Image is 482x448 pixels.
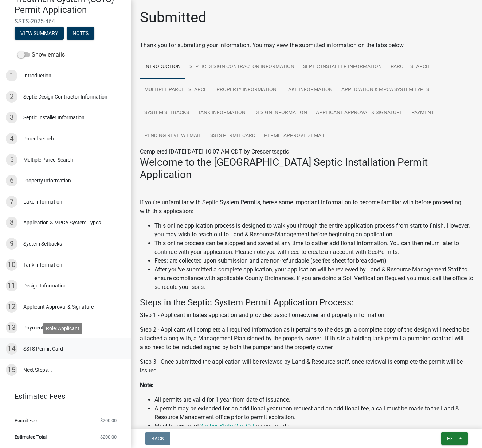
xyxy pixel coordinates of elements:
a: Property Information [212,78,281,102]
a: Payment [407,101,438,125]
label: Show emails [17,50,65,59]
h1: Submitted [140,9,207,26]
div: 11 [6,280,17,291]
div: Design Information [23,283,67,288]
div: Thank you for submitting your information. You may view the submitted information on the tabs below. [140,41,473,50]
span: $200.00 [100,418,117,423]
a: Introduction [140,55,185,79]
a: Parcel search [386,55,434,79]
p: Step 1 - Applicant initiates application and provides basic homeowner and property information. [140,311,473,320]
div: 3 [6,112,17,123]
li: This online application process is designed to walk you through the entire application process fr... [154,221,473,239]
div: 2 [6,91,17,103]
span: Permit Fee [15,418,37,423]
p: If you're unfamiliar with Septic System Permits, here's some important information to become fami... [140,198,473,216]
div: SSTS Permit Card [23,346,63,351]
strong: Note: [140,382,153,389]
div: System Setbacks [23,241,62,246]
span: $200.00 [100,435,117,439]
div: Parcel search [23,136,54,141]
span: Completed [DATE][DATE] 10:07 AM CDT by Crescentseptic [140,148,289,155]
div: Multiple Parcel Search [23,157,73,162]
div: 9 [6,238,17,250]
button: Exit [441,432,468,445]
div: 4 [6,133,17,144]
div: 10 [6,259,17,271]
a: System Setbacks [140,101,193,125]
button: Back [145,432,170,445]
h4: Steps in the Septic System Permit Application Process: [140,297,473,308]
a: Pending review Email [140,124,206,148]
span: Back [151,436,164,441]
div: Payment [23,325,44,330]
p: Step 2 - Applicant will complete all required information as it pertains to the design, a complet... [140,325,473,352]
wm-modal-confirm: Summary [15,31,64,37]
div: Septic Design Contractor Information [23,94,107,99]
button: Notes [67,27,94,40]
li: This online process can be stopped and saved at any time to gather additional information. You ca... [154,239,473,256]
span: SSTS-2025-464 [15,18,117,25]
a: SSTS Permit Card [206,124,260,148]
a: Septic Installer Information [299,55,386,79]
div: Role: Applicant [43,323,82,334]
div: 7 [6,196,17,208]
a: Multiple Parcel Search [140,78,212,102]
div: 12 [6,301,17,313]
div: 14 [6,343,17,355]
div: 1 [6,70,17,81]
div: 5 [6,154,17,166]
button: View Summary [15,27,64,40]
div: 6 [6,175,17,186]
li: Fees: are collected upon submission and are non-refundable (see fee sheet for breakdown) [154,256,473,265]
span: Estimated Total [15,435,47,439]
li: A permit may be extended for an additional year upon request and an additional fee, a call must b... [154,404,473,422]
a: Lake Information [281,78,337,102]
a: Application & MPCA System Types [337,78,434,102]
a: Gopher State One Call [199,422,256,429]
div: Applicant Approval & Signature [23,304,94,309]
li: After you've submitted a complete application, your application will be reviewed by Land & Resour... [154,265,473,291]
a: Estimated Fees [6,389,119,403]
li: All permits are valid for 1 year from date of issuance. [154,395,473,404]
a: Design Information [250,101,311,125]
span: Exit [447,436,458,441]
h3: Welcome to the [GEOGRAPHIC_DATA] Septic Installation Permit Application [140,156,473,181]
a: Applicant Approval & Signature [311,101,407,125]
div: 13 [6,322,17,333]
div: Tank Information [23,262,62,267]
div: Property Information [23,178,71,183]
li: Must be aware of requirements. [154,422,473,430]
a: Permit Approved Email [260,124,330,148]
div: Introduction [23,73,51,78]
div: Application & MPCA System Types [23,220,101,225]
div: Septic Installer Information [23,115,85,120]
a: Septic Design Contractor Information [185,55,299,79]
div: Lake Information [23,199,62,204]
p: Step 3 - Once submitted the application will be reviewed by Land & Resource staff, once reviewal ... [140,358,473,375]
div: 15 [6,364,17,376]
a: Tank Information [193,101,250,125]
wm-modal-confirm: Notes [67,31,94,37]
div: 8 [6,217,17,228]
